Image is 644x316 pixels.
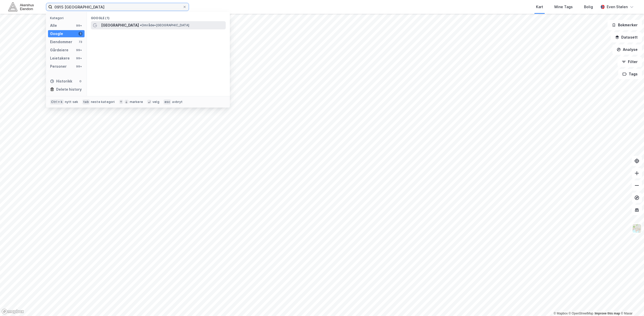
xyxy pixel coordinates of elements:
div: Mine Tags [554,4,573,10]
a: Mapbox homepage [2,309,24,314]
div: Leietakere [50,55,70,61]
div: tab [82,99,90,104]
div: Bolig [584,4,593,10]
button: Bokmerker [607,20,642,30]
div: Google (1) [87,12,230,21]
div: Eiendommer [50,39,72,45]
img: Z [632,224,642,233]
div: velg [152,100,159,104]
div: Gårdeiere [50,47,68,53]
div: Kart [536,4,543,10]
span: • [140,23,141,27]
div: 99+ [75,56,82,60]
button: Analyse [612,44,642,55]
div: 0 [78,79,82,83]
div: Even Stølen [607,4,628,10]
button: Tags [618,69,642,79]
iframe: Chat Widget [618,291,644,316]
div: 73 [78,40,82,44]
button: Datasett [611,32,642,42]
div: esc [163,99,171,104]
div: nytt søk [65,100,78,104]
div: neste kategori [91,100,115,104]
input: Søk på adresse, matrikkel, gårdeiere, leietakere eller personer [52,3,183,11]
span: Område • [GEOGRAPHIC_DATA] [140,23,189,27]
div: 99+ [75,48,82,52]
div: Kontrollprogram for chat [618,291,644,316]
div: Historikk [50,78,72,84]
a: Mapbox [554,312,568,315]
div: markere [130,100,143,104]
div: Google [50,31,63,37]
div: 1 [78,32,82,36]
div: Ctrl + k [50,99,64,104]
div: Alle [50,22,57,29]
div: Delete history [56,86,82,92]
div: Personer [50,63,67,69]
img: akershus-eiendom-logo.9091f326c980b4bce74ccdd9f866810c.svg [8,2,34,11]
div: 99+ [75,64,82,68]
button: Filter [617,57,642,67]
div: avbryt [172,100,183,104]
div: Kategori [50,16,85,20]
div: 99+ [75,24,82,28]
span: [GEOGRAPHIC_DATA] [101,22,139,28]
a: OpenStreetMap [569,312,593,315]
a: Improve this map [595,312,620,315]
